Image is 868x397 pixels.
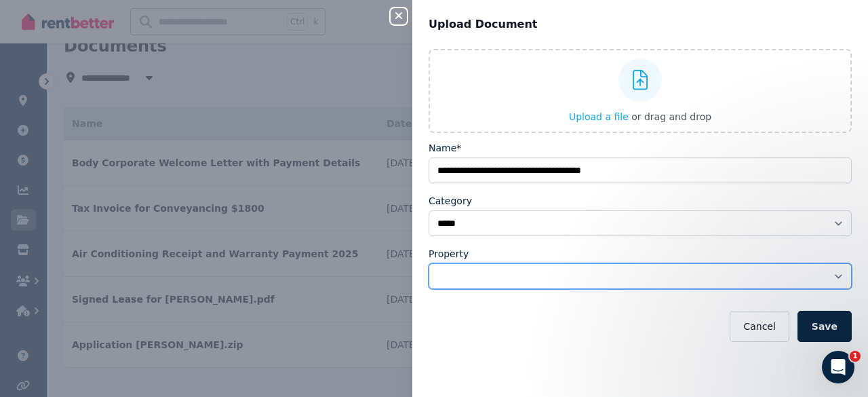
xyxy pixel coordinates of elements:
[730,311,789,342] button: Cancel
[631,111,711,122] span: or drag and drop
[429,194,472,208] label: Category
[822,351,854,383] iframe: Intercom live chat
[850,351,861,362] span: 1
[569,111,629,122] span: Upload a file
[429,16,537,33] span: Upload Document
[429,141,461,155] label: Name*
[429,247,469,261] label: Property
[569,110,711,124] button: Upload a file or drag and drop
[797,311,852,342] button: Save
